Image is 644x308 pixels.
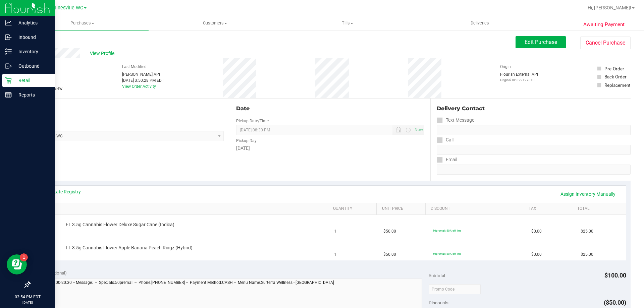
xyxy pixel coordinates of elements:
[16,16,149,30] a: Purchases
[437,145,631,155] input: Format: (999) 999-9999
[30,105,224,113] div: Location
[7,254,27,274] iframe: Resource center
[382,206,423,211] a: Unit Price
[122,77,164,83] div: [DATE] 3:50:28 PM EDT
[500,77,538,82] p: Original ID: 329127310
[437,115,474,125] label: Text Message
[531,251,542,258] span: $0.00
[437,105,631,113] div: Delivery Contact
[5,63,12,69] inline-svg: Outbound
[500,64,511,70] label: Origin
[3,300,52,305] p: [DATE]
[5,91,12,98] inline-svg: Reports
[149,16,281,30] a: Customers
[604,272,626,279] span: $100.00
[40,206,325,211] a: SKU
[12,33,52,41] p: Inbound
[281,16,414,30] a: Tills
[577,206,618,211] a: Total
[236,118,269,124] label: Pickup Date/Time
[41,188,81,195] a: View State Registry
[12,19,52,27] p: Analytics
[333,206,374,211] a: Quantity
[3,294,52,300] p: 03:54 PM EDT
[529,206,570,211] a: Tax
[122,64,147,70] label: Last Modified
[236,105,424,113] div: Date
[581,251,593,258] span: $25.00
[604,82,630,88] div: Replacement
[437,135,453,145] label: Call
[604,65,624,72] div: Pre-Order
[122,84,156,89] a: View Order Activity
[581,228,593,235] span: $25.00
[90,50,117,57] span: View Profile
[604,73,627,80] div: Back Order
[12,76,52,84] p: Retail
[429,284,481,294] input: Promo Code
[437,155,457,165] label: Email
[66,245,193,251] span: FT 3.5g Cannabis Flower Apple Banana Peach Ringz (Hybrid)
[431,206,521,211] a: Discount
[414,16,546,30] a: Deliveries
[588,5,631,10] span: Hi, [PERSON_NAME]!
[334,251,336,258] span: 1
[122,71,164,77] div: [PERSON_NAME] API
[12,91,52,99] p: Reports
[383,228,396,235] span: $50.00
[429,273,445,278] span: Subtotal
[334,228,336,235] span: 1
[16,20,149,26] span: Purchases
[20,253,28,261] iframe: Resource center unread badge
[433,252,461,255] span: 50premall: 50% off line
[516,36,566,48] button: Edit Purchase
[12,62,52,70] p: Outbound
[5,48,12,55] inline-svg: Inventory
[236,145,424,152] div: [DATE]
[383,251,396,258] span: $50.00
[5,34,12,41] inline-svg: Inbound
[531,228,542,235] span: $0.00
[462,20,498,26] span: Deliveries
[236,138,257,144] label: Pickup Day
[5,77,12,84] inline-svg: Retail
[580,37,631,49] button: Cancel Purchase
[149,20,281,26] span: Customers
[281,20,413,26] span: Tills
[525,39,557,45] span: Edit Purchase
[12,48,52,56] p: Inventory
[50,5,83,11] span: Gainesville WC
[604,299,626,306] span: ($50.00)
[583,21,625,28] span: Awaiting Payment
[500,71,538,82] div: Flourish External API
[5,19,12,26] inline-svg: Analytics
[433,229,461,232] span: 50premall: 50% off line
[437,125,631,135] input: Format: (999) 999-9999
[556,188,620,200] a: Assign Inventory Manually
[66,222,174,228] span: FT 3.5g Cannabis Flower Deluxe Sugar Cane (Indica)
